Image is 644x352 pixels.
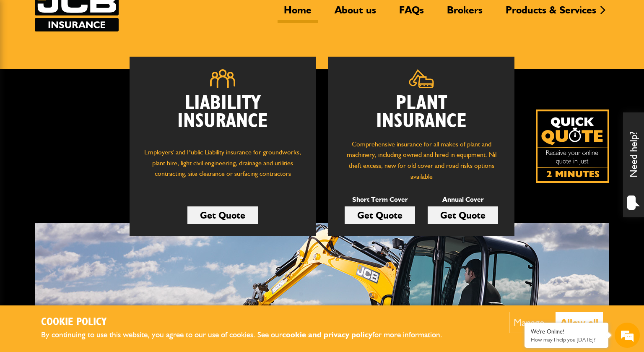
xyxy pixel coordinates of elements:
[536,110,609,183] a: Get your insurance quote isn just 2-minutes
[41,329,456,342] p: By continuing to use this website, you agree to our use of cookies. See our for more information.
[556,312,603,333] button: Allow all
[393,4,430,23] a: FAQs
[531,328,602,335] div: We're Online!
[345,194,415,205] p: Short Term Cover
[341,139,502,182] p: Comprehensive insurance for all makes of plant and machinery, including owned and hired in equipm...
[187,206,258,224] a: Get Quote
[41,316,456,329] h2: Cookie Policy
[428,206,498,224] a: Get Quote
[536,110,609,183] img: Quick Quote
[282,330,372,339] a: cookie and privacy policy
[441,4,489,23] a: Brokers
[341,94,502,130] h2: Plant Insurance
[278,4,318,23] a: Home
[428,194,498,205] p: Annual Cover
[499,4,602,23] a: Products & Services
[345,206,415,224] a: Get Quote
[142,94,303,139] h2: Liability Insurance
[142,147,303,187] p: Employers' and Public Liability insurance for groundworks, plant hire, light civil engineering, d...
[509,312,549,333] button: Manage
[531,336,602,343] p: How may I help you today?
[623,112,644,217] div: Need help?
[328,4,382,23] a: About us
